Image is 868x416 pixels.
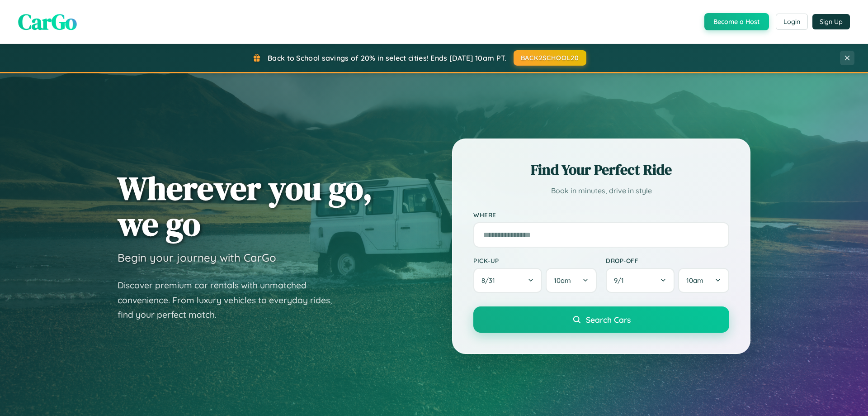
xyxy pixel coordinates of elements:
button: Search Cars [473,306,729,333]
button: Login [776,14,808,30]
p: Discover premium car rentals with unmatched convenience. From luxury vehicles to everyday rides, ... [118,278,344,322]
button: BACK2SCHOOL20 [514,50,586,66]
label: Where [473,211,729,219]
h3: Begin your journey with CarGo [118,251,276,264]
span: 10am [554,276,571,285]
button: 8/31 [473,268,542,293]
label: Drop-off [606,257,729,264]
button: 10am [678,268,729,293]
p: Book in minutes, drive in style [473,184,729,197]
button: Sign Up [812,14,850,29]
button: 9/1 [606,268,675,293]
h2: Find Your Perfect Ride [473,160,729,180]
button: Become a Host [704,13,769,30]
span: 10am [686,276,703,285]
span: 8 / 31 [481,276,500,285]
span: CarGo [18,7,77,37]
span: 9 / 1 [614,276,628,285]
span: Back to School savings of 20% in select cities! Ends [DATE] 10am PT. [268,53,506,62]
button: 10am [546,268,597,293]
h1: Wherever you go, we go [118,170,373,242]
label: Pick-up [473,257,597,264]
span: Search Cars [586,315,631,325]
